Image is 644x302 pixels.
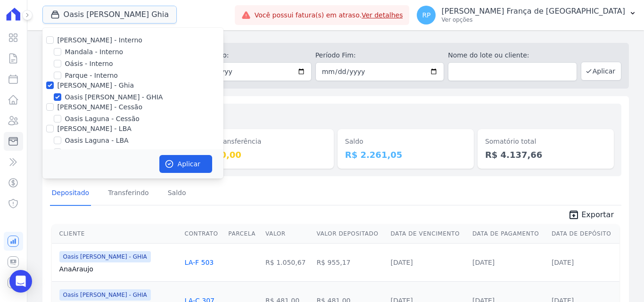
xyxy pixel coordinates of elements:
[313,224,387,244] th: Valor Depositado
[345,137,466,147] dt: Saldo
[181,224,225,244] th: Contrato
[106,181,151,206] a: Transferindo
[166,181,188,206] a: Saldo
[59,251,151,262] span: Oasis [PERSON_NAME] - GHIA
[59,289,151,301] span: Oasis [PERSON_NAME] - GHIA
[65,47,123,57] label: Mandala - Interno
[552,259,574,266] a: [DATE]
[568,209,579,220] i: unarchive
[561,209,621,222] a: unarchive Exportar
[65,136,129,146] label: Oasis Laguna - LBA
[262,224,313,244] th: Valor
[485,148,606,161] dd: R$ 4.137,66
[581,209,614,220] span: Exportar
[65,71,118,81] label: Parque - Interno
[205,137,326,147] dt: Em transferência
[42,6,177,24] button: Oasis [PERSON_NAME] Ghia
[205,148,326,161] dd: R$ 0,00
[548,224,619,244] th: Data de Depósito
[182,50,312,60] label: Período Inicío:
[65,114,140,124] label: Oasis Laguna - Cessão
[387,224,469,244] th: Data de Vencimento
[58,82,134,89] label: [PERSON_NAME] - Ghia
[441,16,625,24] p: Ver opções
[315,50,445,60] label: Período Fim:
[581,62,621,81] button: Aplicar
[409,2,644,28] button: RP [PERSON_NAME] França de [GEOGRAPHIC_DATA] Ver opções
[313,243,387,281] td: R$ 955,17
[362,11,403,19] a: Ver detalhes
[59,264,177,274] a: AnaAraujo
[448,50,577,60] label: Nome do lote ou cliente:
[52,224,181,244] th: Cliente
[390,259,413,266] a: [DATE]
[58,103,142,111] label: [PERSON_NAME] - Cessão
[159,155,212,173] button: Aplicar
[42,22,629,39] h2: Minha Carteira
[469,224,548,244] th: Data de Pagamento
[224,224,262,244] th: Parcela
[345,148,466,161] dd: R$ 2.261,05
[58,36,142,44] label: [PERSON_NAME] - Interno
[472,259,495,266] a: [DATE]
[441,7,625,16] p: [PERSON_NAME] França de [GEOGRAPHIC_DATA]
[65,147,135,157] label: Oasis Laguna - LBA 2
[50,181,91,206] a: Depositado
[255,10,403,20] span: Você possui fatura(s) em atraso.
[262,243,313,281] td: R$ 1.050,67
[65,59,113,69] label: Oásis - Interno
[485,137,606,147] dt: Somatório total
[185,259,214,266] a: LA-F 503
[58,125,132,132] label: [PERSON_NAME] - LBA
[65,92,163,102] label: Oasis [PERSON_NAME] - GHIA
[422,12,430,18] span: RP
[9,270,32,293] div: Open Intercom Messenger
